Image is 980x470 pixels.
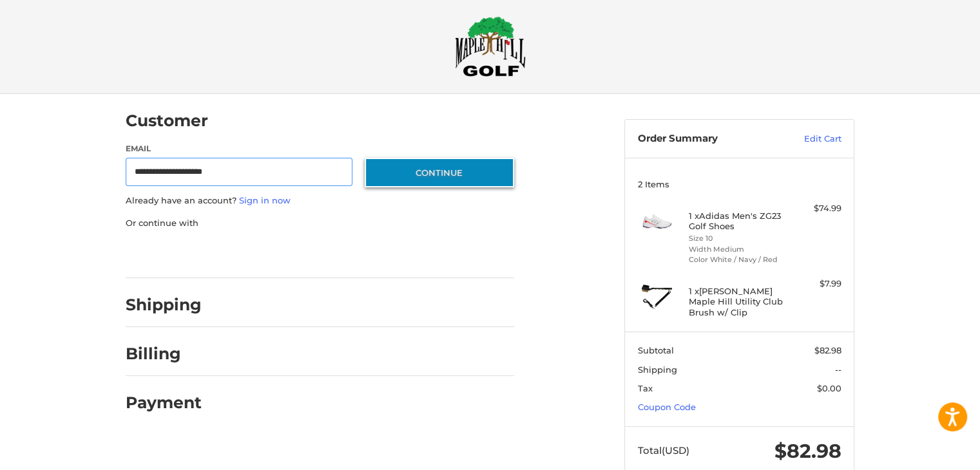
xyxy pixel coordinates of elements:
[126,393,202,413] h2: Payment
[638,444,689,456] span: Total (USD)
[638,345,674,355] span: Subtotal
[126,143,352,155] label: Email
[126,217,514,230] p: Or continue with
[814,345,841,355] span: $82.98
[638,402,696,412] a: Coupon Code
[689,233,787,244] li: Size 10
[689,211,787,232] h4: 1 x Adidas Men's ZG23 Golf Shoes
[835,364,841,375] span: --
[638,133,776,146] h3: Order Summary
[126,111,208,131] h2: Customer
[689,244,787,255] li: Width Medium
[340,242,437,265] iframe: PayPal-venmo
[638,383,653,393] span: Tax
[638,364,677,375] span: Shipping
[689,254,787,265] li: Color White / Navy / Red
[455,16,526,77] img: Maple Hill Golf
[365,158,514,187] button: Continue
[874,435,980,470] iframe: Google Customer Reviews
[126,344,201,364] h2: Billing
[689,286,787,317] h4: 1 x [PERSON_NAME] Maple Hill Utility Club Brush w/ Clip
[122,242,218,265] iframe: PayPal-paypal
[231,242,327,265] iframe: PayPal-paylater
[791,202,841,215] div: $74.99
[126,194,514,207] p: Already have an account?
[791,277,841,290] div: $7.99
[774,439,841,463] span: $82.98
[638,179,841,189] h3: 2 Items
[239,195,291,205] a: Sign in now
[817,383,841,393] span: $0.00
[776,133,841,146] a: Edit Cart
[126,295,202,315] h2: Shipping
